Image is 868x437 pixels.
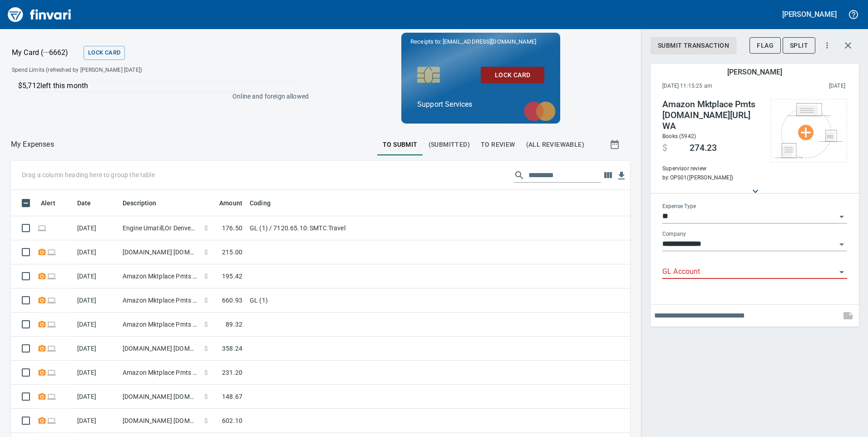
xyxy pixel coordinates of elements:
span: Amount [219,198,242,209]
td: Amazon Mktplace Pmts [DOMAIN_NAME][URL] WA [119,361,201,385]
h4: Amazon Mktplace Pmts [DOMAIN_NAME][URL] WA [662,99,762,132]
span: Date [77,198,103,209]
span: Alert [41,198,67,209]
span: Lock Card [88,48,120,58]
span: $ [204,368,208,377]
button: Flag [750,37,781,54]
span: Receipt Required [37,345,47,351]
button: Open [835,238,848,251]
td: [DOMAIN_NAME] [DOMAIN_NAME][URL] WA [119,409,201,433]
p: My Card (···6662) [12,47,80,58]
td: Amazon Mktplace Pmts [DOMAIN_NAME][URL] WA [119,288,201,313]
span: $ [204,223,208,233]
span: Books (5942) [662,133,696,139]
span: This records your note into the expense [837,305,859,327]
p: Receipts to: [410,37,551,46]
span: $ [204,416,208,425]
button: Split [783,37,815,54]
span: $ [662,143,667,154]
span: $ [204,248,208,257]
span: 195.42 [222,272,242,281]
td: [DATE] [74,361,119,385]
nav: breadcrumb [11,139,54,150]
p: Support Services [417,99,544,110]
td: [DATE] [74,240,119,264]
span: Online transaction [47,249,56,255]
td: [DATE] [74,288,119,313]
span: 358.24 [222,344,242,353]
button: Close transaction [837,35,859,56]
span: Lock Card [488,70,537,81]
span: (All Reviewable) [526,139,584,150]
span: Receipt Required [37,369,47,375]
span: Receipt Required [37,249,47,255]
img: mastercard.svg [519,97,560,126]
button: Choose columns to display [601,169,615,182]
img: Finvari [5,4,74,25]
span: Spend Limits (refreshed by [PERSON_NAME] [DATE]) [12,66,225,75]
button: Download Table [615,169,628,183]
span: Supervisor review by: OPS01 ([PERSON_NAME]) [662,164,762,183]
img: Select file [775,103,843,158]
span: 215.00 [222,248,242,257]
td: [DOMAIN_NAME] [DOMAIN_NAME][URL] WA [119,385,201,409]
h5: [PERSON_NAME] [727,67,782,77]
span: Receipt Required [37,393,47,399]
td: GL (1) [246,288,473,313]
span: Online transaction [37,225,47,231]
td: [DATE] [74,313,119,337]
span: Receipt Required [37,297,47,303]
span: $ [204,272,208,281]
span: Online transaction [47,297,56,303]
span: Online transaction [47,393,56,399]
span: 602.10 [222,416,242,425]
td: [DATE] [74,216,119,240]
span: $ [204,320,208,329]
td: [DATE] [74,409,119,433]
span: 274.23 [690,143,717,154]
td: [DATE] [74,337,119,361]
span: $ [204,344,208,353]
button: Open [835,266,848,278]
span: Receipt Required [37,417,47,423]
h5: [PERSON_NAME] [782,10,837,19]
span: Coding [250,198,282,209]
span: $ [204,296,208,305]
td: GL (1) / 7120.65.10: SMTC Travel [246,216,473,240]
button: Show transactions within a particular date range [601,134,630,155]
span: Receipt Required [37,273,47,279]
p: $5,712 left this month [18,80,303,91]
span: $ [204,392,208,401]
span: Amount [207,198,242,209]
span: To Submit [383,139,418,150]
span: Alert [41,198,55,209]
label: Expense Type [662,204,696,209]
p: My Expenses [11,139,54,150]
span: Date [77,198,91,209]
span: Submit Transaction [658,40,729,51]
span: Split [790,40,808,51]
span: Description [123,198,157,209]
span: Online transaction [47,345,56,351]
span: 176.50 [222,223,242,233]
span: To Review [481,139,515,150]
p: Drag a column heading here to group the table [22,170,155,179]
span: Online transaction [47,321,56,327]
span: [EMAIL_ADDRESS][DOMAIN_NAME] [442,37,537,46]
span: Online transaction [47,417,56,423]
button: Submit Transaction [651,37,736,54]
label: Company [662,231,686,237]
span: 660.93 [222,296,242,305]
td: Engine Umatill,Or Denver CO [119,216,201,240]
span: Flag [757,40,774,51]
td: Amazon Mktplace Pmts [DOMAIN_NAME][URL] WA [119,264,201,288]
td: [DOMAIN_NAME] [DOMAIN_NAME][URL] WA [119,240,201,264]
span: 89.32 [226,320,242,329]
button: Open [835,210,848,223]
td: Amazon Mktplace Pmts [DOMAIN_NAME][URL] WA [119,313,201,337]
span: [DATE] 11:15:25 am [662,82,771,91]
td: [DATE] [74,385,119,409]
button: Lock Card [481,67,544,84]
span: This charge was settled by the merchant and appears on the 2025/09/13 statement. [771,82,845,91]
